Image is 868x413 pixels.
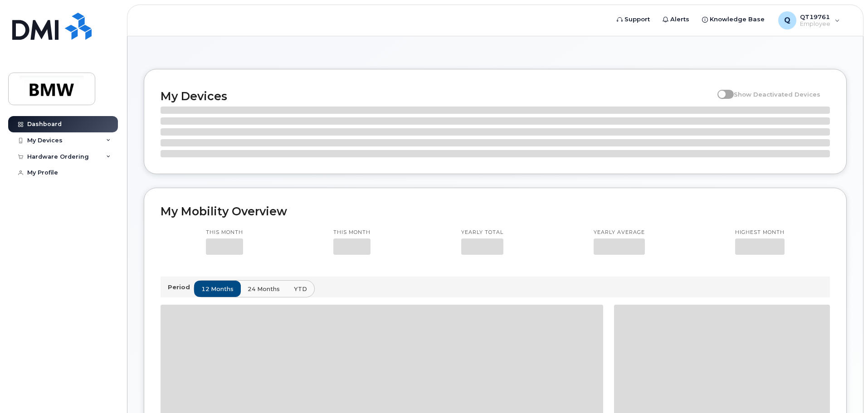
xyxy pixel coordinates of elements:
input: Show Deactivated Devices [717,86,725,93]
span: 24 months [248,285,280,293]
p: This month [206,229,243,236]
p: This month [333,229,371,236]
h2: My Mobility Overview [161,204,830,218]
h2: My Devices [161,89,713,103]
p: Period [168,283,194,292]
span: Show Deactivated Devices [734,91,820,98]
p: Yearly average [594,229,645,236]
p: Highest month [735,229,785,236]
span: YTD [294,285,307,293]
p: Yearly total [461,229,503,236]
